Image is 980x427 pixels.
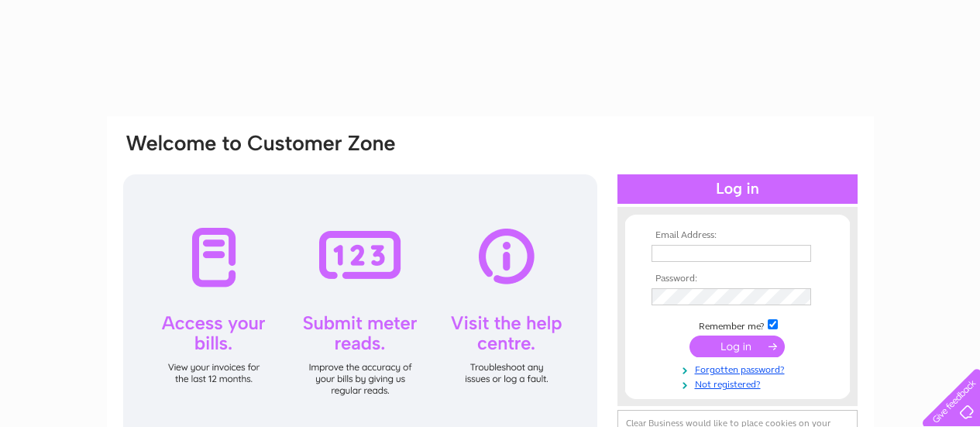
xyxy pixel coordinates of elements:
a: Forgotten password? [652,361,827,376]
th: Password: [648,274,827,284]
th: Email Address: [648,230,827,241]
td: Remember me? [648,317,827,332]
input: Submit [689,336,785,357]
a: Not registered? [652,376,827,391]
